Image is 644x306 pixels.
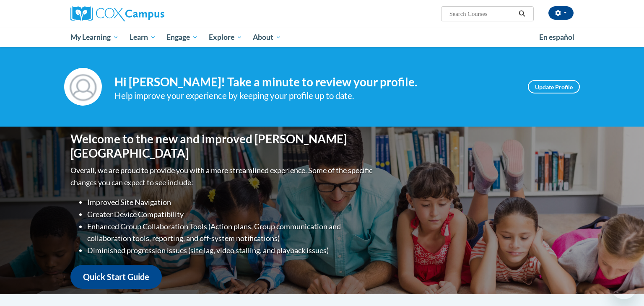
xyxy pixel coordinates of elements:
p: Overall, we are proud to provide you with a more streamlined experience. Some of the specific cha... [70,164,374,189]
span: En español [539,33,574,41]
a: Learn [124,28,161,47]
img: Cox Campus [70,6,164,21]
a: Cox Campus [70,6,230,21]
li: Greater Device Compatibility [87,208,374,220]
a: Update Profile [528,80,580,93]
button: Account Settings [548,6,574,20]
h1: Welcome to the new and improved [PERSON_NAME][GEOGRAPHIC_DATA] [70,132,374,160]
h4: Hi [PERSON_NAME]! Take a minute to review your profile. [114,75,515,89]
span: My Learning [70,32,119,42]
li: Improved Site Navigation [87,196,374,208]
a: Quick Start Guide [70,265,162,289]
a: En español [534,29,580,46]
div: Help improve your experience by keeping your profile up to date. [114,89,515,103]
a: Explore [203,28,248,47]
li: Diminished progression issues (site lag, video stalling, and playback issues) [87,244,374,257]
a: My Learning [65,28,124,47]
button: Search [516,9,528,19]
li: Enhanced Group Collaboration Tools (Action plans, Group communication and collaboration tools, re... [87,220,374,245]
span: Learn [130,32,156,42]
img: Profile Image [64,68,102,106]
div: Main menu [58,28,586,47]
a: About [248,28,287,47]
input: Search Courses [449,9,516,19]
a: Engage [161,28,203,47]
span: About [253,32,281,42]
span: Explore [209,32,242,42]
iframe: Button to launch messaging window [610,272,637,299]
span: Engage [166,32,198,42]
